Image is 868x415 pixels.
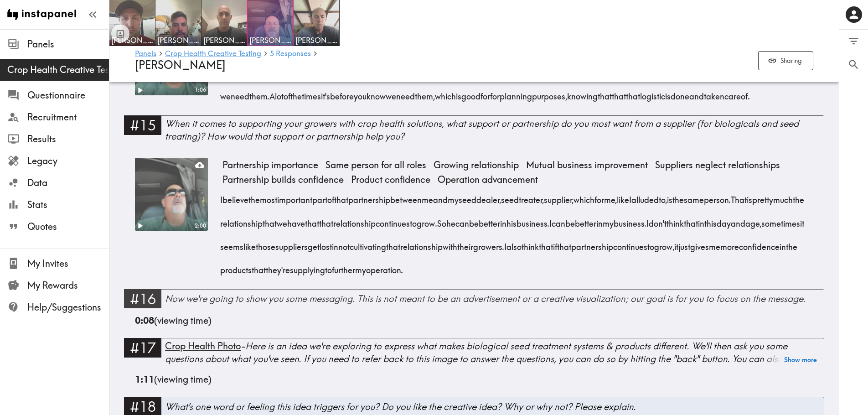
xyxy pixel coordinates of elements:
[469,208,479,232] span: be
[27,155,109,167] span: Legacy
[659,185,667,208] span: to,
[758,51,813,71] button: Sharing
[517,208,549,232] span: business.
[305,208,319,232] span: that
[731,208,745,232] span: and
[354,82,367,105] span: you
[400,232,443,255] span: relationship
[539,232,553,255] span: that
[614,208,646,232] span: business.
[308,232,320,255] span: get
[325,255,332,279] span: to
[504,232,506,255] span: I
[565,208,575,232] span: be
[717,208,731,232] span: day
[7,63,109,76] span: Crop Health Creative Testing
[747,185,752,208] span: is
[312,185,327,208] span: part
[519,185,544,208] span: treater,
[135,158,208,231] figure: Play2:00
[386,232,400,255] span: that
[437,208,446,232] span: So
[800,208,804,232] span: it
[761,208,800,232] span: sometimes
[690,232,709,255] span: gives
[334,185,348,208] span: that
[124,338,161,357] div: #17
[704,185,731,208] span: person.
[596,208,603,232] span: in
[571,232,613,255] span: partnership
[124,115,161,135] div: #15
[386,82,396,105] span: we
[506,232,522,255] span: also
[220,255,252,279] span: products
[275,82,284,105] span: lot
[457,232,473,255] span: their
[731,185,747,208] span: That
[124,289,161,308] div: #16
[629,185,631,208] span: I
[366,255,403,279] span: operation.
[739,232,780,255] span: confidence
[549,208,552,232] span: I
[473,232,504,255] span: growers.
[111,25,129,43] button: Toggle between responses and questions
[376,208,410,232] span: continues
[220,82,231,105] span: we
[390,185,422,208] span: between
[604,185,617,208] span: me,
[573,185,594,208] span: which
[287,208,305,232] span: have
[773,185,793,208] span: much
[651,158,784,172] span: Suppliers neglect relationships
[455,208,469,232] span: can
[124,115,824,150] a: #15When it comes to supporting your growers with crop health solutions, what support or partnersh...
[752,185,773,208] span: pretty
[448,185,459,208] span: my
[27,198,109,211] span: Stats
[575,208,596,232] span: better
[446,208,455,232] span: he
[330,82,354,105] span: before
[135,315,154,326] b: 0:08
[544,185,573,208] span: supplier,
[135,58,226,72] span: [PERSON_NAME]
[347,172,434,187] span: Product confidence
[720,232,739,255] span: more
[165,340,241,352] span: Crop Health Photo
[249,82,269,105] span: them.
[165,340,824,365] div: - Here is an idea we're exploring to express what makes biological seed treatment systems & produ...
[263,208,277,232] span: that
[243,232,256,255] span: like
[135,373,813,397] div: (viewing time)
[698,208,704,232] span: in
[704,82,724,105] span: taken
[552,208,565,232] span: can
[192,222,208,230] div: 2:00
[284,82,290,105] span: of
[27,301,109,314] span: Help/Suggestions
[594,185,604,208] span: for
[490,82,500,105] span: for
[704,208,717,232] span: this
[567,82,598,105] span: knowing
[613,232,647,255] span: continues
[302,82,321,105] span: times
[111,35,153,45] span: [PERSON_NAME]
[269,82,275,105] span: A
[626,82,640,105] span: that
[249,35,291,45] span: [PERSON_NAME]
[847,58,860,71] span: Search
[649,208,666,232] span: don't
[434,172,542,187] span: Operation advancement
[480,82,490,105] span: for
[290,82,302,105] span: the
[665,82,671,105] span: is
[367,82,386,105] span: know
[459,185,476,208] span: seed
[27,38,109,51] span: Panels
[603,208,614,232] span: my
[617,185,629,208] span: like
